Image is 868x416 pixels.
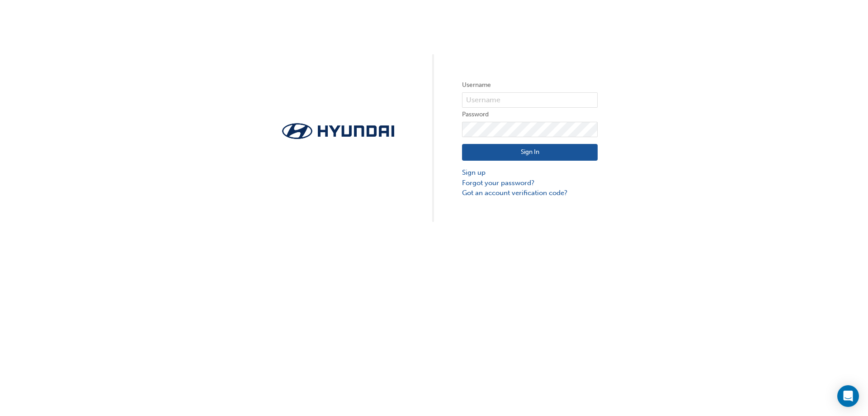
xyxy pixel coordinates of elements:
[462,178,598,188] a: Forgot your password?
[462,188,598,198] a: Got an account verification code?
[462,144,598,161] button: Sign In
[462,92,598,108] input: Username
[462,167,598,178] a: Sign up
[462,80,598,91] label: Username
[837,385,859,407] div: Open Intercom Messenger
[462,109,598,120] label: Password
[270,120,406,142] img: Trak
